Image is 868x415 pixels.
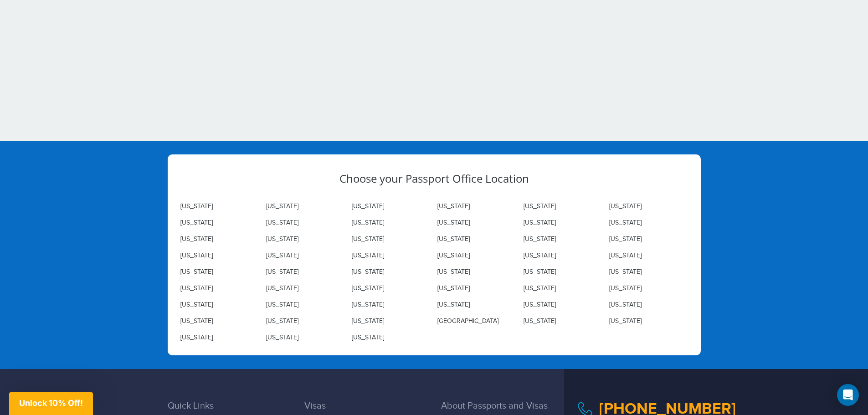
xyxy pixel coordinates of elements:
[524,236,556,243] a: [US_STATE]
[524,219,556,226] a: [US_STATE]
[266,236,298,243] a: [US_STATE]
[437,252,470,259] a: [US_STATE]
[19,398,83,408] span: Unlock 10% Off!
[352,252,384,259] a: [US_STATE]
[352,318,384,325] a: [US_STATE]
[266,203,298,210] a: [US_STATE]
[609,203,642,210] a: [US_STATE]
[352,219,384,226] a: [US_STATE]
[266,268,298,276] a: [US_STATE]
[437,236,470,243] a: [US_STATE]
[437,318,498,325] a: [GEOGRAPHIC_DATA]
[180,219,213,226] a: [US_STATE]
[524,318,556,325] a: [US_STATE]
[609,236,642,243] a: [US_STATE]
[180,285,213,292] a: [US_STATE]
[609,301,642,308] a: [US_STATE]
[266,301,298,308] a: [US_STATE]
[609,268,642,276] a: [US_STATE]
[266,285,298,292] a: [US_STATE]
[180,203,213,210] a: [US_STATE]
[437,268,470,276] a: [US_STATE]
[352,236,384,243] a: [US_STATE]
[437,285,470,292] a: [US_STATE]
[9,392,93,415] div: Unlock 10% Off!
[180,236,213,243] a: [US_STATE]
[266,334,298,341] a: [US_STATE]
[180,334,213,341] a: [US_STATE]
[266,219,298,226] a: [US_STATE]
[180,318,213,325] a: [US_STATE]
[180,252,213,259] a: [US_STATE]
[352,203,384,210] a: [US_STATE]
[180,301,213,308] a: [US_STATE]
[524,268,556,276] a: [US_STATE]
[524,301,556,308] a: [US_STATE]
[524,203,556,210] a: [US_STATE]
[609,219,642,226] a: [US_STATE]
[352,334,384,341] a: [US_STATE]
[524,285,556,292] a: [US_STATE]
[609,252,642,259] a: [US_STATE]
[524,252,556,259] a: [US_STATE]
[352,301,384,308] a: [US_STATE]
[266,252,298,259] a: [US_STATE]
[177,173,692,184] h3: Choose your Passport Office Location
[352,285,384,292] a: [US_STATE]
[266,318,298,325] a: [US_STATE]
[609,285,642,292] a: [US_STATE]
[437,203,470,210] a: [US_STATE]
[837,384,859,406] div: Open Intercom Messenger
[437,301,470,308] a: [US_STATE]
[437,219,470,226] a: [US_STATE]
[180,268,213,276] a: [US_STATE]
[609,318,642,325] a: [US_STATE]
[352,268,384,276] a: [US_STATE]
